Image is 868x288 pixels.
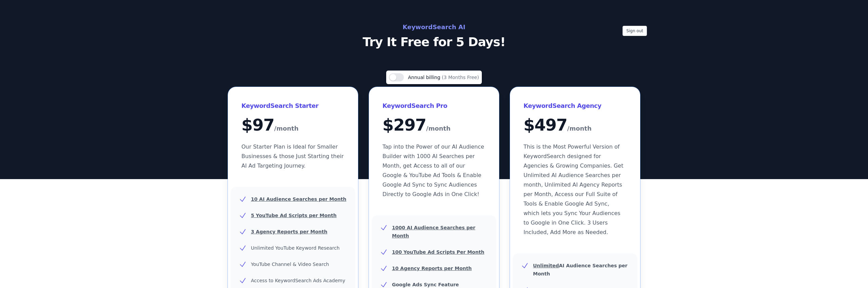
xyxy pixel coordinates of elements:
u: 1000 AI Audience Searches per Month [392,225,475,238]
span: Tap into the Power of our AI Audience Builder with 1000 AI Searches per Month, get Access to all ... [382,143,484,197]
u: 100 YouTube Ad Scripts Per Month [392,249,484,255]
span: (3 Months Free) [442,75,479,80]
span: Access to KeywordSearch Ads Academy [251,278,345,283]
button: Sign out [623,26,647,36]
span: /month [274,123,299,134]
span: Our Starter Plan is Ideal for Smaller Businesses & those Just Starting their AI Ad Targeting Jour... [241,143,344,169]
span: /month [567,123,592,134]
b: Google Ads Sync Feature [392,282,459,287]
u: 10 Agency Reports per Month [392,266,472,271]
div: $ 97 [241,117,344,134]
div: $ 497 [524,117,627,134]
h3: KeywordSearch Pro [382,100,486,111]
h3: KeywordSearch Starter [241,100,344,111]
u: 10 AI Audience Searches per Month [251,196,346,202]
span: /month [426,123,451,134]
u: Unlimited [533,263,559,268]
span: Annual billing [408,75,442,80]
h2: KeywordSearch AI [282,22,586,33]
span: Unlimited YouTube Keyword Research [251,245,340,251]
span: This is the Most Powerful Version of KeywordSearch designed for Agencies & Growing Companies. Get... [524,143,623,235]
u: 3 Agency Reports per Month [251,229,327,234]
p: Try It Free for 5 Days! [282,35,586,49]
h3: KeywordSearch Agency [524,100,627,111]
u: 5 YouTube Ad Scripts per Month [251,213,337,218]
b: AI Audience Searches per Month [533,263,628,276]
div: $ 297 [382,117,486,134]
span: YouTube Channel & Video Search [251,262,329,267]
